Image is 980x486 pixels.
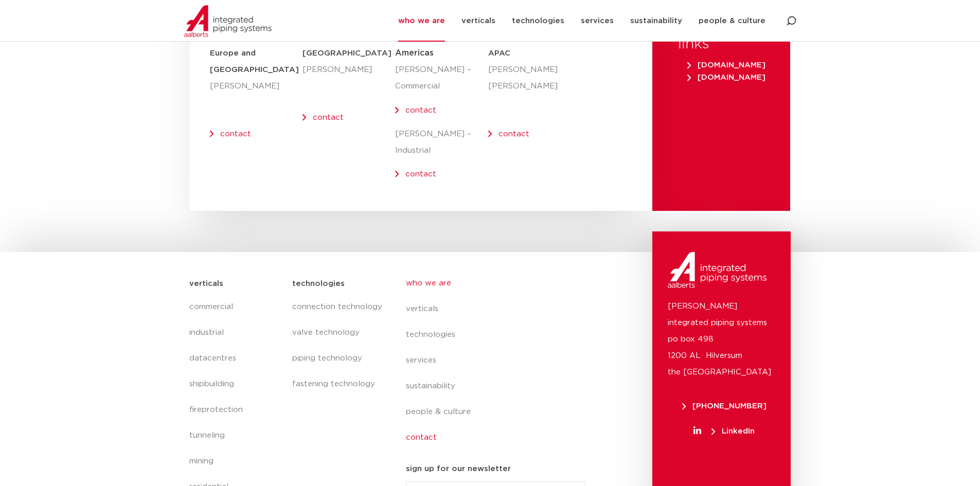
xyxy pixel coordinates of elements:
a: fireprotection [189,397,282,423]
a: commercial [189,294,282,320]
a: fastening technology [292,371,385,397]
a: people & culture [406,399,594,425]
a: contact [220,130,251,138]
nav: Menu [406,271,594,451]
p: [PERSON_NAME] integrated piping systems po box 498 1200 AL Hilversum the [GEOGRAPHIC_DATA] [668,298,775,381]
p: [PERSON_NAME] [PERSON_NAME] [488,62,544,95]
a: industrial [189,320,282,346]
a: contact [405,106,436,114]
span: [DOMAIN_NAME] [687,61,765,69]
h5: sign up for our newsletter [406,461,511,477]
span: [PHONE_NUMBER] [682,402,767,410]
a: shipbuilding [189,371,282,397]
a: LinkedIn [668,427,780,435]
a: verticals [406,296,594,322]
a: mining [189,448,282,474]
a: services [406,348,594,373]
a: who we are [406,271,594,296]
a: sustainability [406,373,594,399]
span: LinkedIn [711,427,755,435]
a: technologies [406,322,594,348]
h5: [GEOGRAPHIC_DATA] [302,45,395,62]
h5: APAC [488,45,544,62]
nav: Menu [292,294,385,397]
a: contact [313,114,344,121]
a: [DOMAIN_NAME] [683,61,770,69]
a: piping technology [292,346,385,371]
a: contact [498,130,529,138]
h5: technologies [292,276,345,292]
a: connection technology [292,294,385,320]
p: [PERSON_NAME] [302,62,395,78]
a: [PHONE_NUMBER] [668,402,780,410]
p: [PERSON_NAME] – Commercial [395,62,488,95]
span: Americas [395,49,434,57]
p: [PERSON_NAME] [210,78,302,95]
span: [DOMAIN_NAME] [687,74,765,81]
strong: Europe and [GEOGRAPHIC_DATA] [210,49,299,74]
h5: verticals [189,276,223,292]
p: [PERSON_NAME] – Industrial [395,126,488,159]
a: tunneling [189,423,282,448]
a: valve technology [292,320,385,346]
a: [DOMAIN_NAME] [683,74,770,81]
a: datacentres [189,346,282,371]
a: contact [406,425,594,451]
a: contact [405,170,436,178]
